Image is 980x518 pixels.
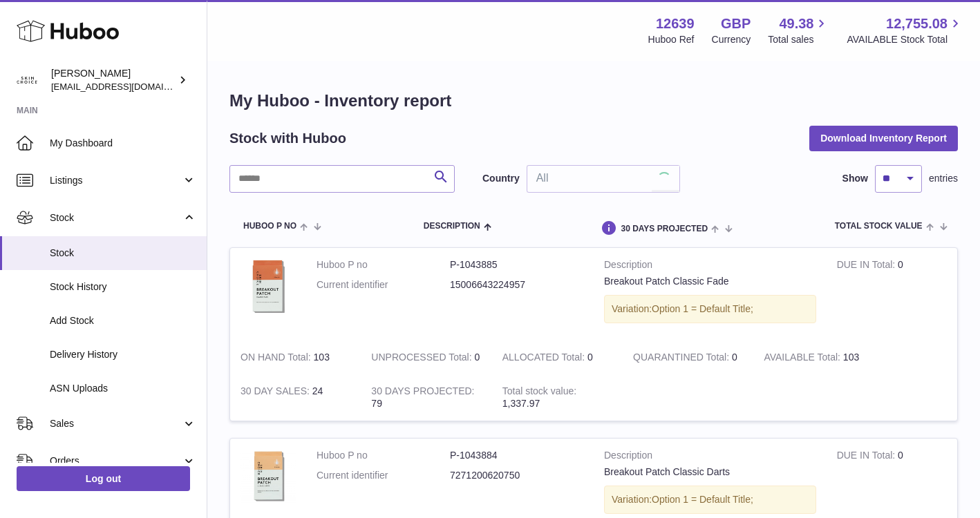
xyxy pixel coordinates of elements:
strong: 30 DAYS PROJECTED [371,385,474,400]
span: Huboo P no [243,222,296,231]
span: Stock [50,247,196,260]
span: AVAILABLE Stock Total [847,33,963,46]
span: Stock [50,211,182,224]
td: 0 [827,248,957,340]
span: [EMAIL_ADDRESS][DOMAIN_NAME] [51,81,203,92]
span: Total sales [768,33,829,46]
span: Total stock value [835,222,923,231]
span: Option 1 = Default Title; [652,303,753,314]
td: 0 [361,340,491,374]
button: Download Inventory Report [809,126,958,151]
strong: UNPROCESSED Total [371,352,474,366]
dd: 7271200620750 [450,469,583,482]
a: 12,755.08 AVAILABLE Stock Total [847,15,963,46]
label: Country [482,172,520,185]
span: 0 [732,352,737,363]
strong: Total stock value [502,385,576,400]
strong: ALLOCATED Total [502,352,587,366]
span: Listings [50,174,182,187]
span: Add Stock [50,314,196,327]
div: Currency [712,33,751,46]
img: admin@skinchoice.com [17,70,37,90]
strong: Description [604,258,816,275]
strong: Description [604,449,816,466]
strong: QUARANTINED Total [633,352,732,366]
span: Orders [50,454,182,468]
dt: Current identifier [317,469,450,482]
div: Variation: [604,295,816,323]
td: 103 [230,340,361,374]
dt: Huboo P no [317,449,450,462]
span: Description [424,222,480,231]
span: 30 DAYS PROJECTED [621,224,708,233]
a: Log out [17,466,190,491]
dd: P-1043885 [450,258,583,271]
div: Breakout Patch Classic Darts [604,466,816,479]
span: Option 1 = Default Title; [652,494,753,505]
strong: GBP [721,15,751,33]
td: 79 [361,374,491,421]
dd: 15006643224957 [450,278,583,291]
label: Show [842,172,868,185]
span: Stock History [50,280,196,294]
dd: P-1043884 [450,449,583,462]
dt: Current identifier [317,278,450,291]
strong: 30 DAY SALES [241,385,312,400]
span: 49.38 [779,15,813,33]
span: Delivery History [50,348,196,361]
td: 24 [230,374,361,421]
a: 49.38 Total sales [768,15,829,46]
span: 12,755.08 [886,15,948,33]
strong: ON HAND Total [241,352,314,366]
td: 103 [753,340,884,374]
strong: DUE IN Total [837,259,898,274]
strong: DUE IN Total [837,450,898,464]
span: ASN Uploads [50,382,196,395]
h2: Stock with Huboo [229,129,346,148]
div: [PERSON_NAME] [51,67,176,93]
div: Variation: [604,486,816,514]
img: product image [241,449,296,504]
img: product image [241,258,296,316]
td: 0 [492,340,623,374]
span: My Dashboard [50,137,196,150]
strong: AVAILABLE Total [764,352,842,366]
span: entries [929,172,958,185]
strong: 12639 [656,15,695,33]
dt: Huboo P no [317,258,450,271]
h1: My Huboo - Inventory report [229,90,958,112]
div: Breakout Patch Classic Fade [604,275,816,288]
span: 1,337.97 [502,398,540,409]
span: Sales [50,417,182,430]
div: Huboo Ref [648,33,695,46]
